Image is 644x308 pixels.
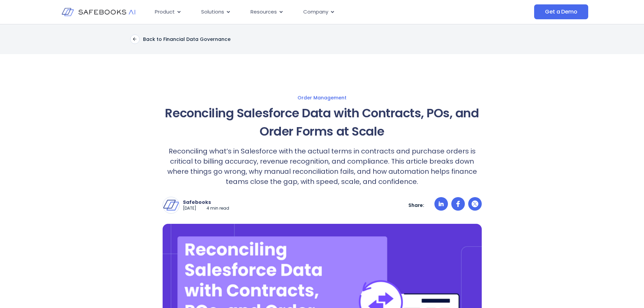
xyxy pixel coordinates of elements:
div: Menu Toggle [149,5,467,19]
span: Resources [251,8,277,16]
nav: Menu [149,5,467,19]
p: Share: [408,202,424,208]
p: Reconciling what’s in Salesforce with the actual terms in contracts and purchase orders is critic... [163,146,482,187]
span: Solutions [201,8,224,16]
a: Back to Financial Data Governance [130,34,231,44]
img: Safebooks [163,197,179,213]
p: 4 min read [207,206,229,211]
a: Order Management [96,95,548,101]
p: [DATE] [183,206,196,211]
a: Get a Demo [534,4,588,19]
span: Company [303,8,328,16]
h1: Reconciling Salesforce Data with Contracts, POs, and Order Forms at Scale [163,104,482,141]
span: Get a Demo [545,8,577,15]
p: Safebooks [183,199,229,205]
span: Product [155,8,175,16]
p: Back to Financial Data Governance [143,36,231,42]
